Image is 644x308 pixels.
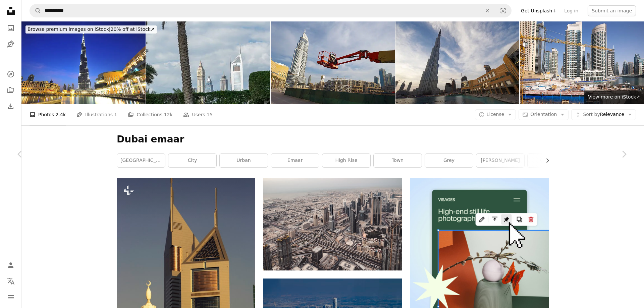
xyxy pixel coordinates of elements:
[28,26,110,32] span: Browse premium images on iStock |
[475,109,516,120] button: License
[271,21,395,104] img: dubai mall and the address downtown hotel
[114,111,117,118] span: 1
[146,21,270,104] img: View of Skyscrapers and high-rise buildings from landscaped park near Sheikh's Palace in Dubai, U...
[28,26,155,32] span: 20% off at iStock ↗
[395,21,520,104] img: the world tallest building
[30,4,512,17] form: Find visuals sitewide
[183,104,213,125] a: Users 15
[263,221,402,227] a: aerial view of city buildings during daytime
[322,154,370,167] a: high rise
[4,258,17,272] a: Log in / Sign up
[4,291,17,304] button: Menu
[21,21,146,104] img: Dubai city night view
[30,4,41,17] button: Search Unsplash
[4,21,17,35] a: Photos
[476,154,524,167] a: [PERSON_NAME]
[517,5,560,16] a: Get Unsplash+
[117,279,255,285] a: a tall building with a white dome in front of it
[584,90,644,104] a: View more on iStock↗
[588,5,636,16] button: Submit an image
[560,5,582,16] a: Log in
[374,154,422,167] a: town
[21,21,161,38] a: Browse premium images on iStock|20% off at iStock↗
[583,111,624,118] span: Relevance
[76,104,117,125] a: Illustrations 1
[530,112,557,117] span: Orientation
[4,67,17,81] a: Explore
[117,133,549,145] h1: Dubai emaar
[604,122,644,186] a: Next
[220,154,268,167] a: urban
[4,83,17,97] a: Collections
[520,21,644,104] img: Dubai Marina
[583,112,600,117] span: Sort by
[571,109,636,120] button: Sort byRelevance
[164,111,172,118] span: 12k
[207,111,213,118] span: 15
[528,154,576,167] a: cityscape
[541,154,549,167] button: scroll list to the right
[519,109,569,120] button: Orientation
[117,154,165,167] a: [GEOGRAPHIC_DATA]
[4,274,17,288] button: Language
[168,154,216,167] a: city
[4,100,17,113] a: Download History
[495,4,511,17] button: Visual search
[271,154,319,167] a: emaar
[4,38,17,51] a: Illustrations
[480,4,495,17] button: Clear
[128,104,172,125] a: Collections 12k
[487,112,504,117] span: License
[425,154,473,167] a: grey
[588,94,640,100] span: View more on iStock ↗
[263,178,402,270] img: aerial view of city buildings during daytime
